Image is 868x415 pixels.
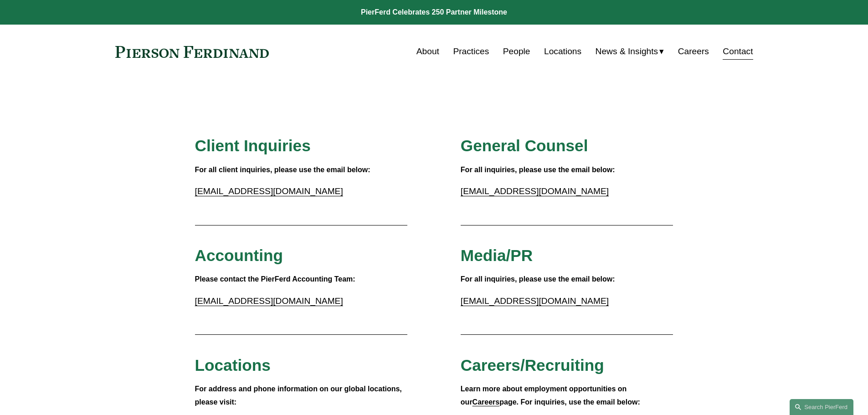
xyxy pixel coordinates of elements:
strong: Learn more about employment opportunities on our [461,385,629,406]
a: Careers [678,43,709,60]
a: [EMAIL_ADDRESS][DOMAIN_NAME] [195,296,343,306]
a: People [503,43,530,60]
a: Locations [544,43,581,60]
span: Accounting [195,246,283,264]
strong: For all inquiries, please use the email below: [461,166,615,174]
strong: Please contact the PierFerd Accounting Team: [195,275,355,283]
span: Careers/Recruiting [461,356,604,374]
span: Locations [195,356,271,374]
a: Search this site [790,399,853,415]
a: [EMAIL_ADDRESS][DOMAIN_NAME] [461,186,609,196]
span: Client Inquiries [195,137,311,154]
span: Media/PR [461,246,533,264]
span: General Counsel [461,137,588,154]
strong: For all client inquiries, please use the email below: [195,166,370,174]
strong: page. For inquiries, use the email below: [499,398,640,406]
a: [EMAIL_ADDRESS][DOMAIN_NAME] [461,296,609,306]
a: About [416,43,439,60]
strong: For all inquiries, please use the email below: [461,275,615,283]
a: Contact [723,43,753,60]
a: folder dropdown [596,43,664,60]
a: Careers [473,398,500,406]
strong: For address and phone information on our global locations, please visit: [195,385,404,406]
a: [EMAIL_ADDRESS][DOMAIN_NAME] [195,186,343,196]
a: Practices [453,43,489,60]
span: News & Insights [596,44,658,60]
